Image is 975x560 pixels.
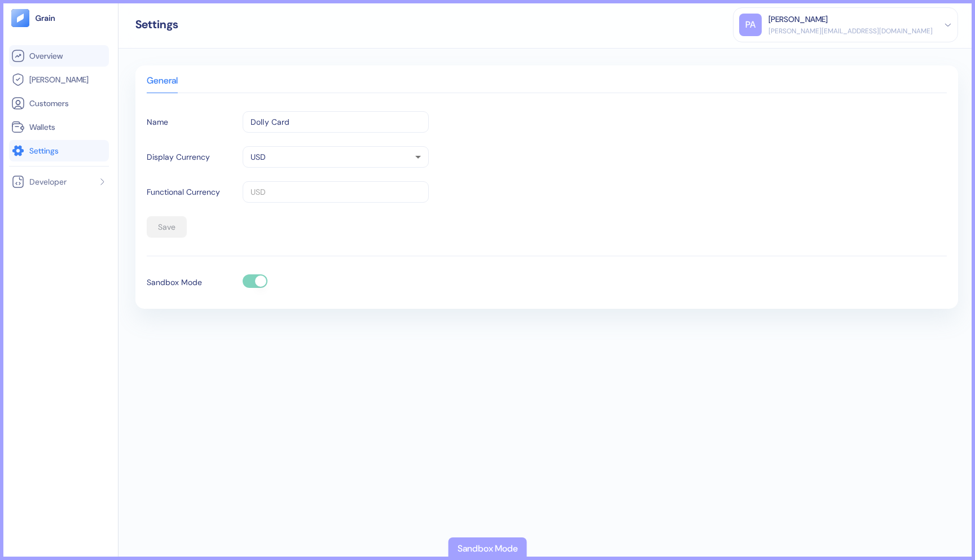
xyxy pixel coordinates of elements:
[768,14,828,25] div: [PERSON_NAME]
[11,120,107,134] a: Wallets
[147,151,210,163] label: Display Currency
[243,146,429,168] div: USD
[147,77,178,93] div: General
[11,9,29,27] img: logo-tablet-V2.svg
[11,144,107,158] a: Settings
[11,49,107,63] a: Overview
[147,277,202,288] label: Sandbox Mode
[35,14,56,22] img: logo
[135,19,178,30] div: Settings
[768,26,933,36] div: [PERSON_NAME][EMAIL_ADDRESS][DOMAIN_NAME]
[147,186,220,198] label: Functional Currency
[29,176,67,187] span: Developer
[458,542,518,555] div: Sandbox Mode
[29,121,55,133] span: Wallets
[29,50,63,62] span: Overview
[11,73,107,86] a: [PERSON_NAME]
[29,145,59,156] span: Settings
[11,97,107,110] a: Customers
[29,74,89,85] span: [PERSON_NAME]
[739,14,762,36] div: PA
[29,98,69,109] span: Customers
[147,116,168,128] label: Name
